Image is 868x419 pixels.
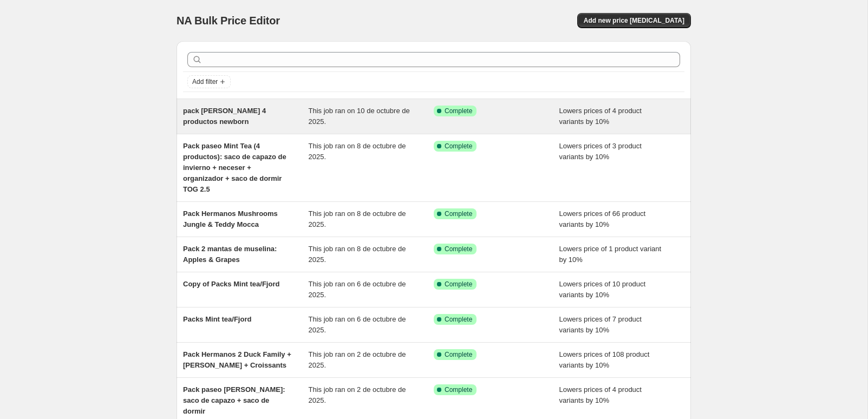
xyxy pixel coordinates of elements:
[183,315,251,323] span: Packs Mint tea/Fjord
[559,142,642,161] span: Lowers prices of 3 product variants by 10%
[445,107,472,115] span: Complete
[309,142,406,161] span: This job ran on 8 de octubre de 2025.
[183,280,279,288] span: Copy of Packs Mint tea/Fjord
[584,16,684,25] span: Add new price [MEDICAL_DATA]
[559,315,642,334] span: Lowers prices of 7 product variants by 10%
[445,209,472,218] span: Complete
[445,350,472,359] span: Complete
[187,75,231,88] button: Add filter
[309,245,406,264] span: This job ran on 8 de octubre de 2025.
[559,385,642,404] span: Lowers prices of 4 product variants by 10%
[445,280,472,289] span: Complete
[559,209,646,228] span: Lowers prices of 66 product variants by 10%
[559,245,662,264] span: Lowers price of 1 product variant by 10%
[183,245,277,264] span: Pack 2 mantas de muselina: Apples & Grapes
[183,209,278,228] span: Pack Hermanos Mushrooms Jungle & Teddy Mocca
[183,385,285,415] span: Pack paseo [PERSON_NAME]: saco de capazo + saco de dormir
[445,245,472,253] span: Complete
[309,209,406,228] span: This job ran on 8 de octubre de 2025.
[183,142,286,193] span: Pack paseo Mint Tea (4 productos): saco de capazo de invierno + neceser + organizador + saco de d...
[309,350,406,369] span: This job ran on 2 de octubre de 2025.
[577,13,691,28] button: Add new price [MEDICAL_DATA]
[559,280,646,299] span: Lowers prices of 10 product variants by 10%
[309,107,410,126] span: This job ran on 10 de octubre de 2025.
[309,315,406,334] span: This job ran on 6 de octubre de 2025.
[177,15,280,27] span: NA Bulk Price Editor
[192,77,218,86] span: Add filter
[445,385,472,394] span: Complete
[183,107,266,126] span: pack [PERSON_NAME] 4 productos newborn
[559,350,650,369] span: Lowers prices of 108 product variants by 10%
[309,385,406,404] span: This job ran on 2 de octubre de 2025.
[559,107,642,126] span: Lowers prices of 4 product variants by 10%
[445,315,472,324] span: Complete
[445,142,472,150] span: Complete
[183,350,291,369] span: Pack Hermanos 2 Duck Family + [PERSON_NAME] + Croissants
[309,280,406,299] span: This job ran on 6 de octubre de 2025.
